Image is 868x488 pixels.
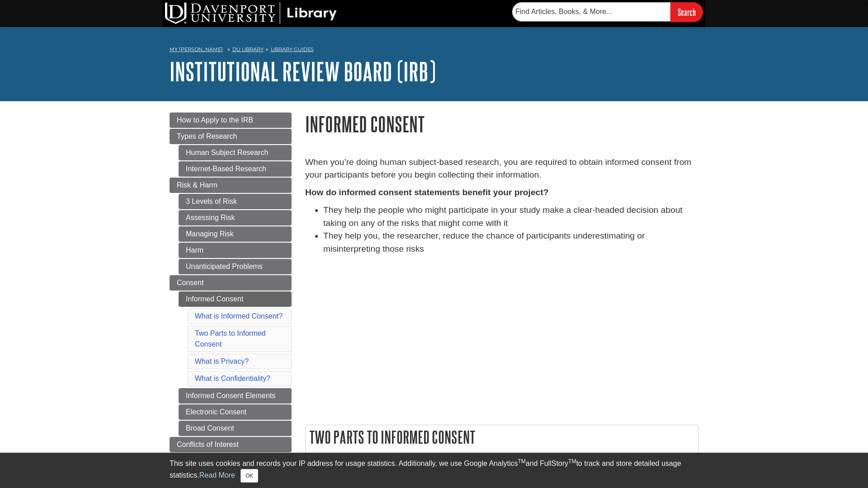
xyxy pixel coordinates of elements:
[305,156,698,182] p: When you’re doing human subject-based research, you are required to obtain informed consent from ...
[165,2,337,24] img: DU Library
[179,291,292,307] a: Informed Consent
[512,2,703,22] form: Searches DU Library's articles, books, and more
[179,421,292,436] a: Broad Consent
[199,471,235,479] a: Read More
[305,113,698,136] h1: Informed Consent
[305,188,548,197] strong: How do informed consent statements benefit your project?
[512,2,670,21] input: Find Articles, Books, & More...
[170,129,292,144] a: Types of Research
[195,329,266,348] a: Two Parts to Informed Consent
[305,260,558,403] iframe: YouTube video player
[170,275,292,291] a: Consent
[241,469,258,483] button: Close
[177,132,237,140] span: Types of Research
[195,375,270,382] a: What is Confidentiality?
[177,441,239,448] span: Conflicts of Interest
[170,458,698,483] div: This site uses cookies and records your IP address for usage statistics. Additionally, we use Goo...
[518,458,525,465] sup: TM
[179,161,292,177] a: Internet-Based Research
[232,46,264,52] a: DU Library
[179,210,292,225] a: Assessing Risk
[170,43,698,58] nav: breadcrumb
[177,279,204,286] span: Consent
[670,2,703,22] input: Search
[177,116,253,124] span: How to Apply to the IRB
[179,226,292,242] a: Managing Risk
[177,181,217,189] span: Risk & Harm
[568,458,576,465] sup: TM
[170,178,292,193] a: Risk & Harm
[323,204,698,230] li: They help the people who might participate in your study make a clear-headed decision about takin...
[170,57,436,85] a: Institutional Review Board (IRB)
[179,259,292,274] a: Unanticipated Problems
[170,46,223,53] a: My [PERSON_NAME]
[179,243,292,258] a: Harm
[170,113,292,128] a: How to Apply to the IRB
[195,312,283,320] a: What is Informed Consent?
[179,388,292,404] a: Informed Consent Elements
[271,46,314,52] a: Library Guides
[306,425,698,449] h2: Two Parts to Informed Consent
[179,404,292,420] a: Electronic Consent
[323,230,698,256] li: They help you, the researcher, reduce the chance of participants underestimating or misinterpreti...
[170,437,292,452] a: Conflicts of Interest
[179,145,292,160] a: Human Subject Research
[195,357,249,365] a: What is Privacy?
[179,194,292,209] a: 3 Levels of Risk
